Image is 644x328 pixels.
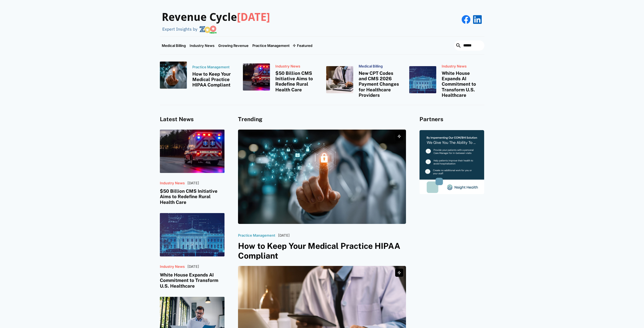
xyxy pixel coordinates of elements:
h3: New CPT Codes and CMS 2026 Payment Changes for Healthcare Providers [359,70,401,98]
h3: How to Keep Your Medical Practice HIPAA Compliant [192,71,235,88]
a: Practice Management [250,37,292,54]
a: Growing Revenue [216,37,250,54]
a: Practice ManagementHow to Keep Your Medical Practice HIPAA Compliant [160,62,235,89]
h3: $50 Billion CMS Initiative Aims to Redefine Rural Health Care [275,70,318,93]
p: [DATE] [187,265,199,269]
p: [DATE] [278,233,290,238]
h3: How to Keep Your Medical Practice HIPAA Compliant [238,241,406,261]
a: Industry News [188,37,216,54]
a: Industry NewsWhite House Expands AI Commitment to Transform U.S. Healthcare [409,62,484,98]
span: [DATE] [237,11,270,24]
h3: White House Expands AI Commitment to Transform U.S. Healthcare [160,272,224,289]
div: Featured [297,43,312,48]
p: Industry News [160,181,185,185]
a: Medical BillingNew CPT Codes and CMS 2026 Payment Changes for Healthcare Providers [326,62,401,98]
h3: Revenue Cycle [162,11,270,24]
a: Medical Billing [160,37,188,54]
p: Industry News [275,64,318,69]
h3: White House Expands AI Commitment to Transform U.S. Healthcare [442,70,484,98]
a: Industry News[DATE]$50 Billion CMS Initiative Aims to Redefine Rural Health Care [160,130,224,205]
a: Practice Management[DATE]How to Keep Your Medical Practice HIPAA Compliant [238,130,406,266]
a: Industry News[DATE]White House Expands AI Commitment to Transform U.S. Healthcare [160,213,224,289]
p: Industry News [442,64,484,69]
div: Expert Insights by [162,27,197,32]
p: Industry News [160,265,185,269]
p: Medical Billing [359,64,401,69]
h4: Partners [420,116,484,123]
p: [DATE] [187,181,199,185]
a: Revenue Cycle[DATE]Expert Insights by [160,5,270,34]
p: Practice Management [238,233,275,238]
a: Industry News$50 Billion CMS Initiative Aims to Redefine Rural Health Care [243,62,318,92]
p: Practice Management [192,65,235,69]
h3: $50 Billion CMS Initiative Aims to Redefine Rural Health Care [160,188,224,205]
h4: Trending [238,116,406,123]
h4: Latest News [160,116,224,123]
div: Featured [292,37,314,54]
